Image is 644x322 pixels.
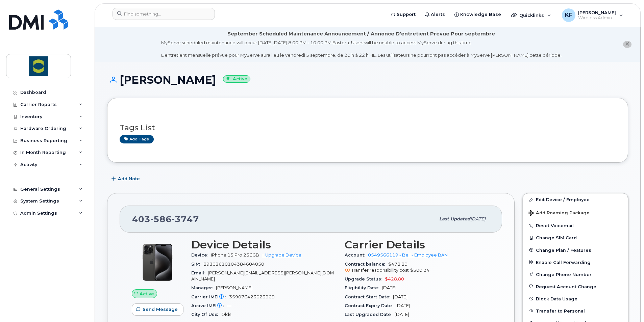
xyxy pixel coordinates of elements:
[221,312,231,317] span: Olds
[523,232,628,244] button: Change SIM Card
[382,285,396,290] span: [DATE]
[523,206,628,219] button: Add Roaming Package
[191,303,227,308] span: Active IMEI
[439,216,470,221] span: Last updated
[345,276,385,281] span: Upgrade Status
[211,252,259,258] span: iPhone 15 Pro 256GB
[161,39,562,58] div: MyServe scheduled maintenance will occur [DATE][DATE] 8:00 PM - 10:00 PM Eastern. Users will be u...
[393,294,407,299] span: [DATE]
[191,252,211,258] span: Device
[351,268,409,273] span: Transfer responsibility cost
[345,252,368,258] span: Account
[395,312,409,317] span: [DATE]
[191,239,337,251] h3: Device Details
[523,244,628,256] button: Change Plan / Features
[345,262,490,274] span: $478.80
[623,41,631,48] button: close notification
[368,252,448,258] a: 0549566119 - Bell - Employee BAN
[223,75,250,83] small: Active
[140,291,154,297] span: Active
[345,285,382,290] span: Eligibility Date
[523,305,628,317] button: Transfer to Personal
[191,270,334,281] span: [PERSON_NAME][EMAIL_ADDRESS][PERSON_NAME][DOMAIN_NAME]
[107,173,146,185] button: Add Note
[536,247,591,252] span: Change Plan / Features
[120,124,616,132] h3: Tags List
[385,276,404,281] span: $428.80
[191,312,221,317] span: City Of Use
[470,216,486,221] span: [DATE]
[143,306,178,313] span: Send Message
[523,193,628,206] a: Edit Device / Employee
[191,294,229,299] span: Carrier IMEI
[137,242,178,283] img: iPhone_15_Pro_Black.png
[523,268,628,280] button: Change Phone Number
[523,280,628,293] button: Request Account Change
[345,294,393,299] span: Contract Start Date
[345,262,388,267] span: Contract balance
[172,214,199,224] span: 3747
[345,312,395,317] span: Last Upgraded Date
[523,293,628,305] button: Block Data Usage
[523,219,628,232] button: Reset Voicemail
[191,285,216,290] span: Manager
[203,262,264,267] span: 89302610104384604050
[345,303,396,308] span: Contract Expiry Date
[227,303,231,308] span: —
[528,210,590,217] span: Add Roaming Package
[191,270,208,275] span: Email
[536,260,591,265] span: Enable Call Forwarding
[150,214,172,224] span: 586
[132,214,199,224] span: 403
[410,268,429,273] span: $500.24
[107,74,628,86] h1: [PERSON_NAME]
[262,252,301,258] a: + Upgrade Device
[118,176,140,182] span: Add Note
[191,262,203,267] span: SIM
[216,285,252,290] span: [PERSON_NAME]
[523,256,628,268] button: Enable Call Forwarding
[227,30,495,37] div: September Scheduled Maintenance Announcement / Annonce D'entretient Prévue Pour septembre
[120,135,154,143] a: Add tags
[396,303,410,308] span: [DATE]
[229,294,275,299] span: 359076423023909
[345,239,490,251] h3: Carrier Details
[132,303,183,316] button: Send Message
